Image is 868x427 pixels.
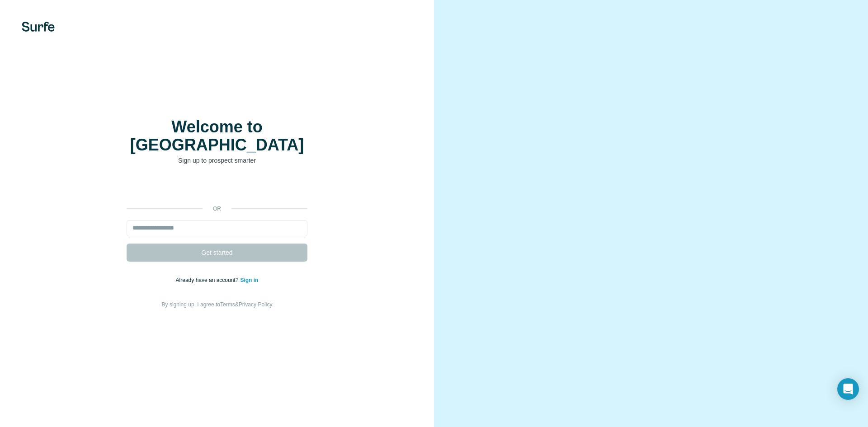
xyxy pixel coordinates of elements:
[127,118,307,154] h1: Welcome to [GEOGRAPHIC_DATA]
[122,178,312,198] iframe: Sign in with Google Button
[22,22,55,32] img: Surfe's logo
[220,301,235,308] a: Terms
[240,277,258,283] a: Sign in
[203,205,231,213] p: or
[127,156,307,165] p: Sign up to prospect smarter
[162,301,273,308] span: By signing up, I agree to &
[239,301,273,308] a: Privacy Policy
[837,378,859,400] div: Open Intercom Messenger
[176,277,241,283] span: Already have an account?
